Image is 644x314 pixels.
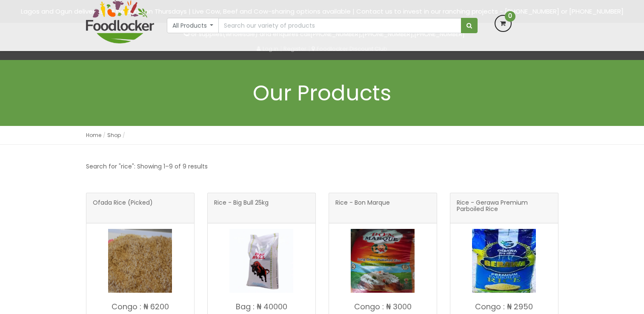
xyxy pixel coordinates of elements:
input: Search our variety of products [218,18,461,33]
img: Rice - Bon Marque [351,229,415,293]
p: Bag : ₦ 40000 [208,303,315,311]
span: 0 [505,11,515,22]
img: Rice - Gerawa Premium Parboiled Rice [472,229,536,293]
h1: Our Products [86,81,558,105]
p: Search for "rice": Showing 1–9 of 9 results [86,162,208,171]
a: Home [86,131,101,139]
img: Ofada Rice (Picked) [108,229,172,293]
span: Ofada Rice (Picked) [93,200,153,217]
p: Congo : ₦ 6200 [86,303,194,311]
a: Shop [107,131,121,139]
p: Congo : ₦ 2950 [450,303,558,311]
span: Rice - Big Bull 25kg [214,200,269,217]
span: Rice - Gerawa Premium Parboiled Rice [457,200,552,217]
button: All Products [167,18,219,33]
p: Congo : ₦ 3000 [329,303,437,311]
span: Rice - Bon Marque [335,200,390,217]
img: Rice - Big Bull 25kg [229,229,293,293]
